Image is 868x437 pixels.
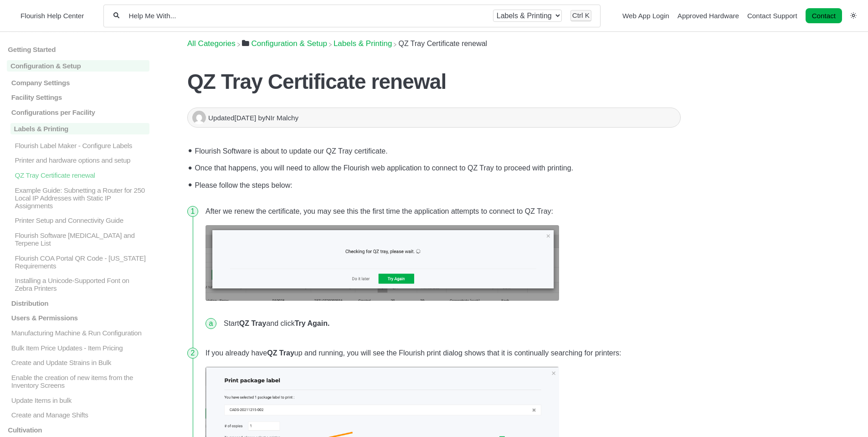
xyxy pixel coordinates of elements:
li: After we renew the certificate, you may see this the first time the application attempts to conne... [202,200,681,342]
a: Switch dark mode setting [850,11,857,19]
p: Enable the creation of new items from the Inventory Screens [10,374,149,389]
a: Example Guide: Subnetting a Router for 250 Local IP Addresses with Static IP Assignments [7,186,149,210]
a: Manufacturing Machine & Run Configuration [7,329,149,337]
a: Company Settings [7,79,149,87]
img: NIr Malchy [192,111,206,124]
a: Update Items in bulk [7,396,149,404]
a: Breadcrumb link to All Categories [187,39,236,48]
p: Distribution [10,299,149,307]
h1: QZ Tray Certificate renewal [187,69,681,94]
p: Printer and hardware options and setup [14,156,149,164]
p: Flourish Label Maker - Configure Labels [14,142,149,149]
a: Contact Support navigation item [747,12,797,20]
a: Labels & Printing [7,123,149,134]
li: Please follow the steps below: [192,175,681,193]
p: QZ Tray Certificate renewal [14,171,149,179]
p: Manufacturing Machine & Run Configuration [10,329,149,337]
p: Installing a Unicode-Supported Font on Zebra Printers [14,277,149,292]
a: Configuration & Setup [7,60,149,72]
a: Labels & Printing [334,39,392,48]
span: ​Labels & Printing [334,39,392,48]
a: Installing a Unicode-Supported Font on Zebra Printers [7,277,149,292]
p: Create and Manage Shifts [10,411,149,419]
span: ​Configuration & Setup [252,39,327,48]
span: All Categories [187,39,236,48]
strong: QZ Tray [267,349,294,357]
p: Company Settings [10,79,149,87]
a: Flourish Label Maker - Configure Labels [7,142,149,149]
a: Bulk Item Price Updates - Item Pricing [7,344,149,352]
p: Facility Settings [10,93,149,101]
span: NIr Malchy [266,114,299,122]
p: Labels & Printing [10,123,149,134]
a: Create and Update Strains in Bulk [7,359,149,366]
a: Flourish Help Center [11,10,84,22]
a: Printer Setup and Connectivity Guide [7,216,149,224]
span: Updated [208,114,258,122]
a: Create and Manage Shifts [7,411,149,419]
a: Flourish COA Portal QR Code - [US_STATE] Requirements [7,254,149,269]
p: Example Guide: Subnetting a Router for 250 Local IP Addresses with Static IP Assignments [14,186,149,210]
a: QZ Tray Certificate renewal [7,171,149,179]
p: Configurations per Facility [10,108,149,116]
a: Web App Login navigation item [622,12,669,20]
li: Once that happens, you will need to allow the Flourish web application to connect to QZ Tray to p... [192,159,681,176]
a: Facility Settings [7,93,149,101]
time: [DATE] [234,114,256,122]
strong: Try Again. [295,319,330,327]
kbd: K [585,11,590,19]
kbd: Ctrl [572,11,583,19]
span: by [258,114,298,122]
li: Start and click [220,312,677,335]
span: QZ Tray Certificate renewal [398,40,487,47]
a: Cultivation [7,426,149,434]
span: Flourish Help Center [21,12,84,20]
a: Configurations per Facility [7,108,149,116]
p: Flourish COA Portal QR Code - [US_STATE] Requirements [14,254,149,269]
a: Printer and hardware options and setup [7,156,149,164]
p: Bulk Item Price Updates - Item Pricing [10,344,149,352]
p: Printer Setup and Connectivity Guide [14,216,149,224]
p: Flourish Software [MEDICAL_DATA] and Terpene List [14,231,149,247]
li: Flourish Software is about to update our QZ Tray certificate. [192,141,681,159]
a: Approved Hardware navigation item [678,12,739,20]
a: Flourish Software [MEDICAL_DATA] and Terpene List [7,231,149,247]
img: Flourish Help Center Logo [11,10,16,22]
a: Configuration & Setup [242,39,327,48]
li: Contact desktop [803,10,844,22]
a: Users & Permissions [7,314,149,322]
p: Create and Update Strains in Bulk [10,359,149,366]
a: Enable the creation of new items from the Inventory Screens [7,374,149,389]
strong: QZ Tray [239,319,267,327]
a: Contact [806,8,842,23]
a: Getting Started [7,46,149,53]
p: Users & Permissions [10,314,149,322]
p: Update Items in bulk [10,396,149,404]
a: Distribution [7,299,149,307]
input: Help Me With... [128,11,484,20]
img: screen-shot-2021-12-14-at-5-47-12-pm-2.png [205,225,559,301]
